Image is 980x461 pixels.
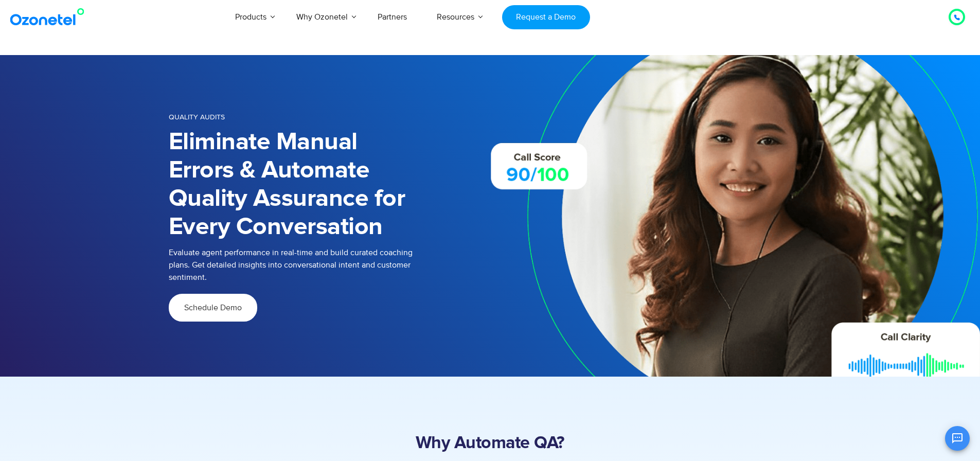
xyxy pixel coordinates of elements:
a: Request a Demo [502,5,590,29]
a: Schedule Demo [169,294,257,322]
button: Open chat [945,426,970,451]
span: Quality Audits [169,113,225,121]
h2: Why Automate QA? [169,433,812,454]
span: Schedule Demo [184,304,242,312]
p: Evaluate agent performance in real-time and build curated coaching plans. Get detailed insights i... [169,246,426,283]
h1: Eliminate Manual Errors & Automate Quality Assurance for Every Conversation [169,128,426,241]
